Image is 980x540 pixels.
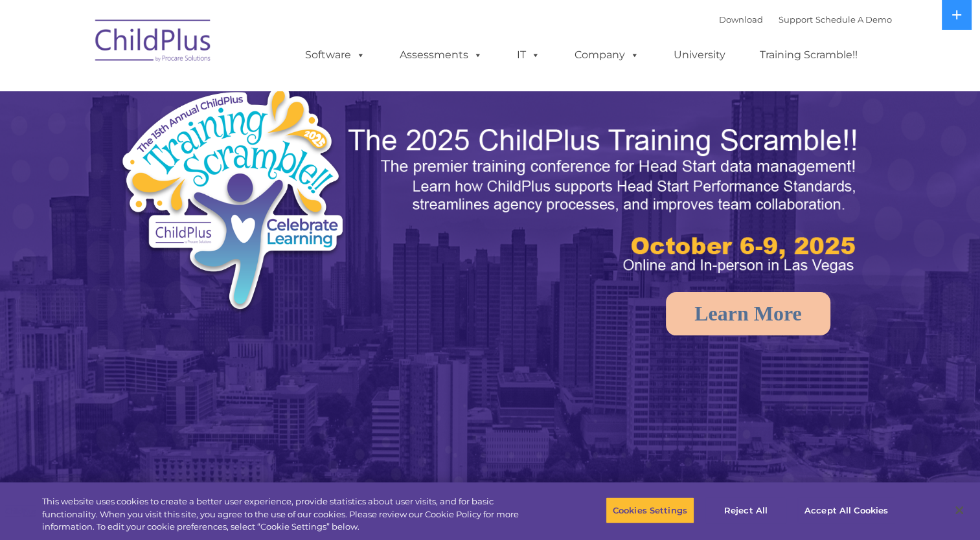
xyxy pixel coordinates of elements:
[606,497,694,524] button: Cookies Settings
[815,14,892,25] a: Schedule A Demo
[779,14,813,25] a: Support
[945,496,974,524] button: Close
[89,10,218,75] img: ChildPlus by Procare Solutions
[292,42,378,68] a: Software
[562,42,652,68] a: Company
[42,495,539,534] div: This website uses cookies to create a better user experience, provide statistics about user visit...
[387,42,496,68] a: Assessments
[180,139,235,148] span: Phone number
[797,497,895,524] button: Accept All Cookies
[666,292,830,335] a: Learn More
[719,14,892,25] font: |
[705,497,786,524] button: Reject All
[180,85,220,95] span: Last name
[719,14,763,25] a: Download
[504,42,553,68] a: IT
[747,42,871,68] a: Training Scramble!!
[661,42,738,68] a: University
